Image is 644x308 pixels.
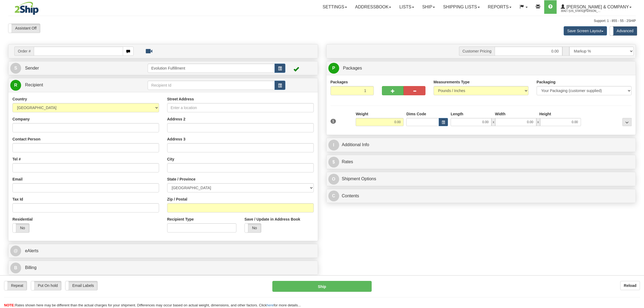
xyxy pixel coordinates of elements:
[539,111,551,117] label: Height
[25,265,37,270] span: Billing
[10,63,148,74] a: S Sender
[356,111,368,117] label: Weight
[351,0,395,14] a: Addressbook
[167,217,194,222] label: Recipient Type
[245,217,300,222] label: Save / Update in Address Book
[328,173,634,185] a: OShipment Options
[10,245,316,257] a: @ eAlerts
[148,64,275,73] input: Sender Id
[267,303,274,307] a: here
[167,196,187,202] label: Zip / Postal
[167,116,186,122] label: Address 2
[328,157,339,168] span: $
[25,83,43,87] span: Recipient
[12,176,22,182] label: Email
[167,96,194,102] label: Street Address
[495,111,506,117] label: Width
[25,66,39,70] span: Sender
[12,196,23,202] label: Tax Id
[4,281,27,290] label: Repeat
[10,262,316,273] a: B Billing
[167,103,314,112] input: Enter a location
[167,156,174,162] label: City
[8,24,40,32] label: Assistant Off
[319,0,351,14] a: Settings
[167,176,196,182] label: State / Province
[10,80,21,91] span: R
[328,140,339,150] span: I
[331,79,348,85] label: Packages
[65,281,97,290] label: Email Labels
[14,47,34,56] span: Order #
[8,19,636,23] div: Support: 1 - 855 - 55 - 2SHIP
[245,224,261,232] label: No
[10,263,21,273] span: B
[491,118,495,126] span: x
[12,217,33,222] label: Residential
[328,139,634,150] a: IAdditional Info
[565,5,629,9] span: [PERSON_NAME] & Company
[434,79,470,85] label: Measurements Type
[418,0,439,14] a: Ship
[272,281,372,292] button: Ship
[12,116,30,122] label: Company
[622,118,632,126] div: ...
[10,80,133,91] a: R Recipient
[167,136,186,142] label: Address 3
[328,191,339,201] span: C
[12,136,40,142] label: Contact Person
[328,63,634,74] a: P Packages
[328,63,339,74] span: P
[328,174,339,185] span: O
[331,119,336,124] span: 1
[557,0,636,14] a: [PERSON_NAME] & Company 3042 / [US_STATE][PERSON_NAME]
[8,1,45,15] img: logo3042.jpg
[406,111,426,117] label: Dims Code
[484,0,516,14] a: Reports
[395,0,418,14] a: Lists
[624,283,636,288] b: Reload
[561,8,601,14] span: 3042 / [US_STATE][PERSON_NAME]
[564,26,607,35] button: Save Screen Layout
[620,281,640,290] button: Reload
[10,63,21,74] span: S
[12,96,27,102] label: Country
[343,66,362,70] span: Packages
[4,303,15,307] span: NOTE:
[31,281,61,290] label: Put On hold
[451,111,463,117] label: Length
[328,191,634,202] a: CContents
[632,126,643,182] iframe: chat widget
[439,0,484,14] a: Shipping lists
[12,156,21,162] label: Tel #
[25,248,38,253] span: eAlerts
[610,27,637,35] label: Advanced
[537,79,556,85] label: Packaging
[328,156,634,168] a: $Rates
[536,118,540,126] span: x
[459,47,495,56] span: Customer Pricing
[10,245,21,256] span: @
[13,224,29,232] label: No
[148,81,275,90] input: Recipient Id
